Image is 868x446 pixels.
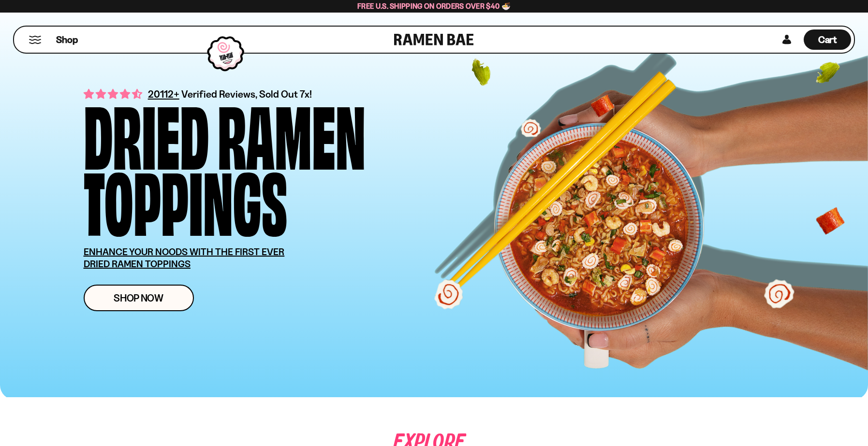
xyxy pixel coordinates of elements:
span: Shop Now [114,293,163,303]
u: ENHANCE YOUR NOODS WITH THE FIRST EVER DRIED RAMEN TOPPINGS [84,246,285,270]
span: Cart [818,34,837,45]
a: Shop [56,29,78,50]
a: Cart [804,27,851,53]
a: Shop Now [84,285,194,311]
div: Toppings [84,165,287,231]
div: Ramen [218,99,366,165]
button: Mobile Menu Trigger [29,36,42,44]
span: Shop [56,33,78,46]
div: Dried [84,99,209,165]
span: Free U.S. Shipping on Orders over $40 🍜 [357,1,511,11]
